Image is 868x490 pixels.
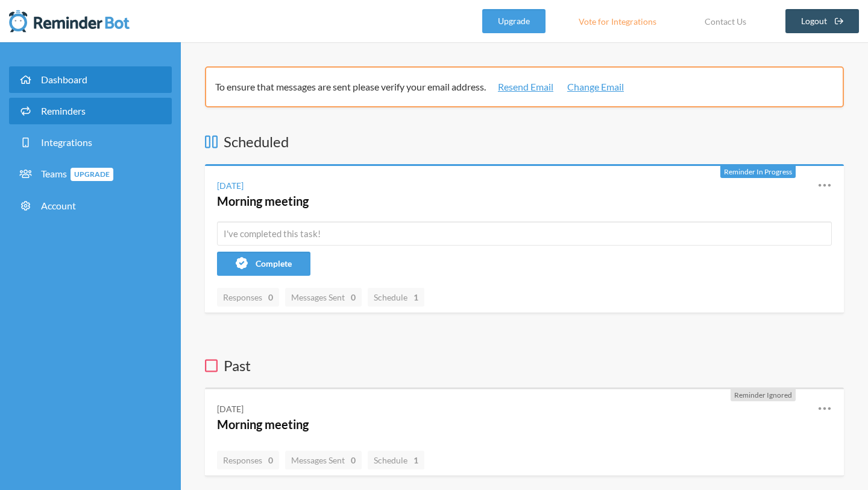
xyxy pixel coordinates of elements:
[291,292,356,302] span: Messages Sent
[351,291,356,304] strong: 0
[498,80,553,94] a: Resend Email
[41,168,113,179] span: Teams
[414,454,418,466] strong: 1
[690,9,761,33] a: Contact Us
[285,451,362,469] a: Messages Sent0
[217,179,244,192] div: [DATE]
[482,9,546,33] a: Upgrade
[285,288,362,307] a: Messages Sent0
[205,132,844,152] h3: Scheduled
[217,402,244,415] div: [DATE]
[215,80,825,94] p: To ensure that messages are sent please verify your email address.
[785,9,860,33] a: Logout
[268,291,273,304] strong: 0
[41,74,87,85] span: Dashboard
[564,9,671,33] a: Vote for Integrations
[256,258,292,269] span: Complete
[223,292,273,302] span: Responses
[351,454,356,466] strong: 0
[291,455,356,465] span: Messages Sent
[734,390,792,399] span: Reminder Ignored
[374,455,418,465] span: Schedule
[724,167,792,176] span: Reminder In Progress
[223,455,273,465] span: Responses
[368,288,424,307] a: Schedule1
[268,454,273,466] strong: 0
[9,9,130,33] img: Reminder Bot
[368,451,424,469] a: Schedule1
[9,161,172,188] a: TeamsUpgrade
[217,252,310,276] button: Complete
[9,98,172,124] a: Reminders
[9,66,172,93] a: Dashboard
[71,168,113,181] span: Upgrade
[9,192,172,219] a: Account
[9,129,172,156] a: Integrations
[217,221,832,246] input: I've completed this task!
[217,288,279,307] a: Responses0
[41,136,92,148] span: Integrations
[217,194,309,208] a: Morning meeting
[205,355,844,376] h3: Past
[217,417,309,431] a: Morning meeting
[567,80,624,94] a: Change Email
[414,291,418,304] strong: 1
[374,292,418,302] span: Schedule
[217,451,279,469] a: Responses0
[41,105,86,116] span: Reminders
[41,200,76,211] span: Account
